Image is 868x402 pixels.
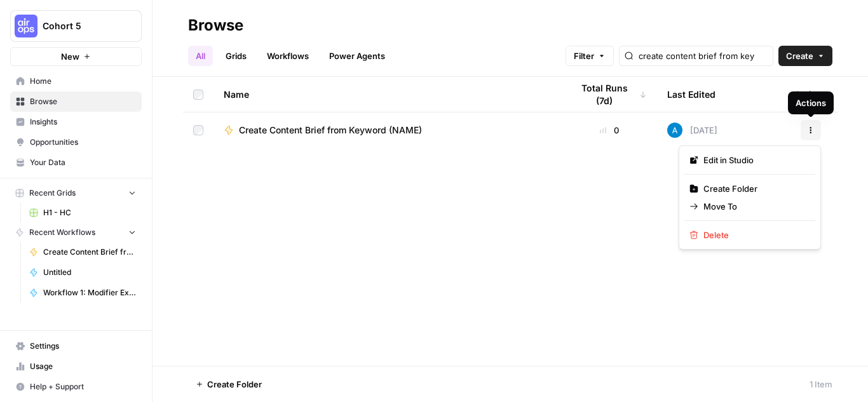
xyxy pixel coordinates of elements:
span: New [61,50,79,63]
button: Create [778,46,832,66]
div: Actions [794,77,828,112]
div: Name [224,77,552,112]
span: Create [786,50,813,62]
img: Profile image for Fin [36,7,57,27]
span: Recent Workflows [29,227,95,238]
a: Usage [10,356,142,377]
button: go back [8,5,32,29]
p: The team can also help [62,16,158,29]
a: All [188,46,213,66]
div: Emily says… [10,53,244,103]
button: Recent Grids [10,184,142,203]
button: Home [199,5,223,29]
a: Grids [218,46,254,66]
span: Cohort 5 [43,20,119,32]
span: Insights [30,116,136,128]
a: Insights [10,112,142,132]
a: Home [10,71,142,91]
img: o3cqybgnmipr355j8nz4zpq1mc6x [667,123,682,138]
button: Start recording [81,335,91,345]
a: Power Agents [322,46,393,66]
button: New [10,47,142,66]
span: Create Folder [207,378,262,391]
a: H1 - HC [24,203,142,223]
div: Fin says… [10,103,244,281]
a: Opportunities [10,132,142,152]
a: Untitled [24,262,142,283]
span: Your Data [30,157,136,168]
h1: Fin [62,6,77,16]
button: Upload attachment [60,335,71,345]
span: Filter [574,50,594,62]
button: Help + Support [10,377,142,397]
a: Browse [10,91,142,112]
textarea: Message… [11,309,243,330]
a: Settings [10,336,142,356]
div: [DATE] [667,123,717,138]
div: Close [223,5,246,28]
a: Workflows [259,46,316,66]
a: Your Data [10,152,142,173]
img: Cohort 5 Logo [15,15,37,37]
div: Actions [796,97,826,109]
span: Untitled [43,267,136,278]
a: Workflow 1: Modifier Extraction & Frequency - CRG [24,283,142,303]
span: Create Content Brief from Keyword (NAME) [239,124,422,137]
span: Move To [703,200,805,213]
button: Scroll to bottom [116,279,138,300]
div: 0 [572,124,647,137]
span: Home [30,76,136,87]
span: Help + Support [30,381,136,392]
button: Emoji picker [20,335,30,345]
a: Create Content Brief from Keyword (NAME) [224,124,552,137]
span: Browse [30,96,136,107]
div: Last Edited [667,77,715,112]
span: Recent Grids [29,187,76,199]
span: Usage [30,361,136,372]
div: Total Runs (7d) [572,77,647,112]
div: When you upload a CSV file to a workflow, the workflow can access the entire file as context in a... [20,111,234,148]
button: Workspace: Cohort 5 [10,10,142,42]
div: 1 Item [810,378,832,391]
button: Send a message… [218,330,238,351]
span: H1 - HC [43,207,136,218]
div: What does the workflow need in a csv file? [46,53,244,93]
div: What does the workflow need in a csv file? [56,60,234,85]
input: Search [639,50,768,62]
button: Recent Workflows [10,223,142,242]
button: Gif picker [40,335,50,345]
span: Edit in Studio [703,154,805,166]
div: Keep in mind that directly uploading CSVs to workflows is less common than using them with grids,... [20,223,234,272]
div: Browse [188,15,243,36]
div: When you upload a CSV file to a workflow, the workflow can access the entire file as context in a... [10,103,244,280]
button: Create Folder [188,374,269,394]
span: Opportunities [30,137,136,148]
div: The CSV doesn't need to follow any specific format requirements - it just needs to be a valid CSV... [20,154,234,217]
a: Create Content Brief from Keyword (NAME) [24,242,142,262]
span: Create Content Brief from Keyword (NAME) [43,246,136,258]
span: Create Folder [703,182,805,195]
a: Source reference 139278506: [118,138,128,148]
span: Delete [703,229,805,241]
button: Filter [566,46,614,66]
span: Workflow 1: Modifier Extraction & Frequency - CRG [43,287,136,298]
span: Settings [30,340,136,352]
